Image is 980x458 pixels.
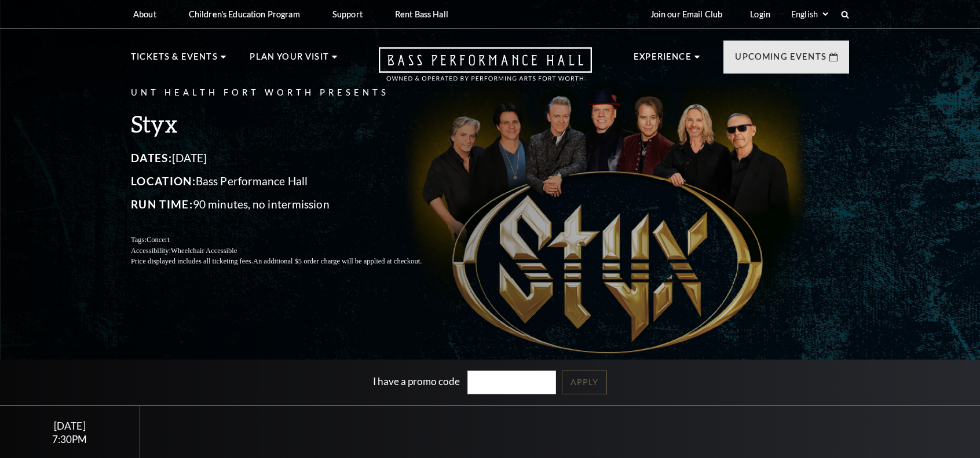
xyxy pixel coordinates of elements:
p: Price displayed includes all ticketing fees. [131,256,449,267]
p: Bass Performance Hall [131,172,449,190]
h3: Styx [131,109,449,138]
p: About [133,9,156,19]
p: [DATE] [131,149,449,167]
p: Tickets & Events [131,50,218,71]
span: Run Time: [131,197,193,211]
p: Children's Education Program [189,9,300,19]
select: Select: [789,9,830,20]
p: Tags: [131,235,449,246]
p: Rent Bass Hall [395,9,448,19]
p: UNT Health Fort Worth Presents [131,86,449,100]
div: [DATE] [14,420,126,432]
span: Concert [147,236,170,244]
span: Wheelchair Accessible [171,247,237,255]
label: I have a promo code [373,375,460,387]
p: Experience [634,50,692,71]
p: Accessibility: [131,246,449,257]
p: Plan Your Visit [250,50,329,71]
p: Upcoming Events [735,50,827,71]
span: Location: [131,174,196,188]
span: Dates: [131,151,172,164]
div: 7:30PM [14,434,126,444]
p: Support [332,9,363,19]
span: An additional $5 order charge will be applied at checkout. [253,257,422,265]
p: 90 minutes, no intermission [131,195,449,214]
